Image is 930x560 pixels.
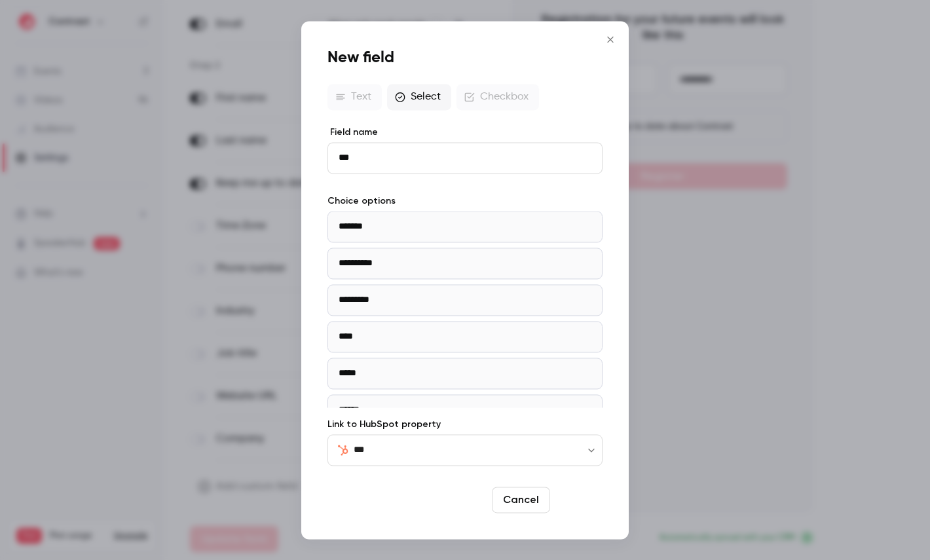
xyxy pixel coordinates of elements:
button: Open [585,443,598,457]
button: Close [597,26,623,52]
label: Choice options [327,195,603,208]
label: Link to HubSpot property [327,418,603,431]
h1: New field [327,47,603,68]
button: Save [555,487,603,513]
button: Cancel [492,487,550,513]
label: Field name [327,126,603,139]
